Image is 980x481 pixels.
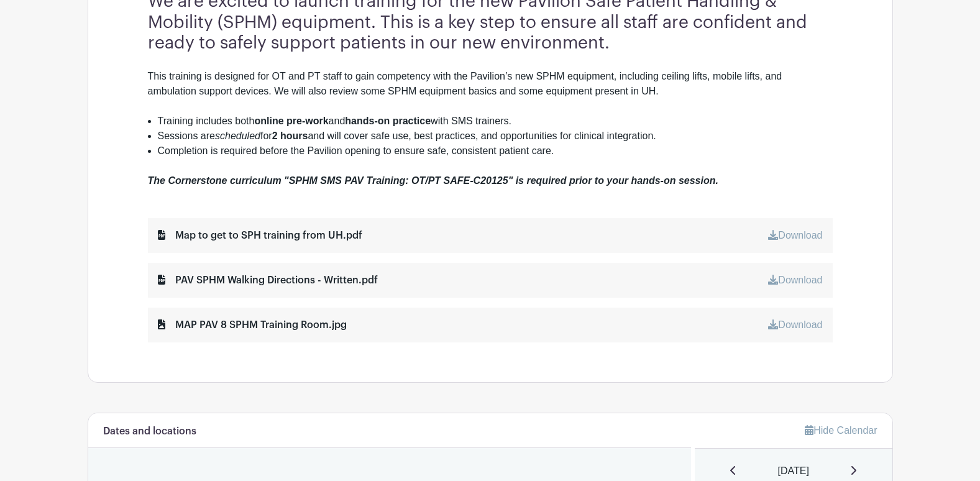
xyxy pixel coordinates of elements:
[215,131,260,141] em: scheduled
[805,425,877,436] a: Hide Calendar
[158,228,362,243] div: Map to get to SPH training from UH.pdf
[272,131,308,141] strong: 2 hours
[768,230,822,240] a: Download
[148,69,833,114] div: This training is designed for OT and PT staff to gain competency with the Pavilion’s new SPHM equ...
[158,129,833,144] li: Sessions are for and will cover safe use, best practices, and opportunities for clinical integrat...
[345,116,431,126] strong: hands-on practice
[778,464,809,479] span: [DATE]
[768,275,822,285] a: Download
[768,319,822,330] a: Download
[148,175,718,186] em: The Cornerstone curriculum "SPHM SMS PAV Training: OT/PT SAFE-C20125" is required prior to your h...
[158,114,833,129] li: Training includes both and with SMS trainers.
[103,426,196,437] h6: Dates and locations
[158,144,833,158] li: Completion is required before the Pavilion opening to ensure safe, consistent patient care.
[254,116,328,126] strong: online pre-work
[158,318,347,332] div: MAP PAV 8 SPHM Training Room.jpg
[158,273,378,288] div: PAV SPHM Walking Directions - Written.pdf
